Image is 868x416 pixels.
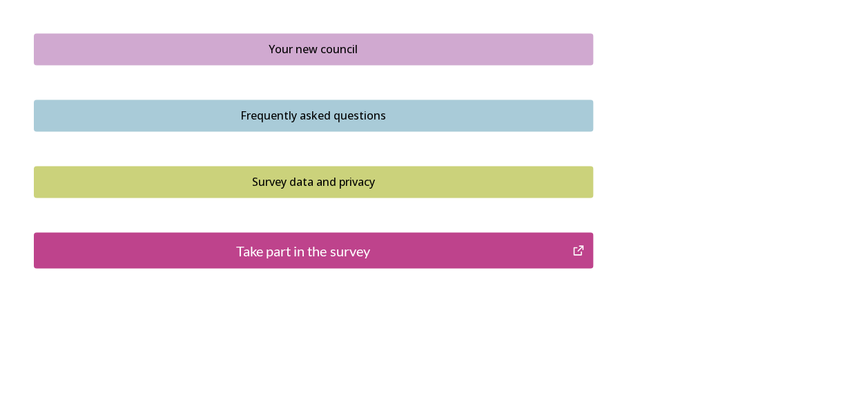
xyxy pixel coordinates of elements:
div: Your new council [41,41,586,57]
button: Take part in the survey [34,232,593,268]
div: Survey data and privacy [41,173,586,190]
div: Frequently asked questions [41,107,586,124]
div: Take part in the survey [41,240,566,261]
button: Frequently asked questions [34,100,593,131]
button: Survey data and privacy [34,166,593,198]
button: Your new council [34,33,593,65]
